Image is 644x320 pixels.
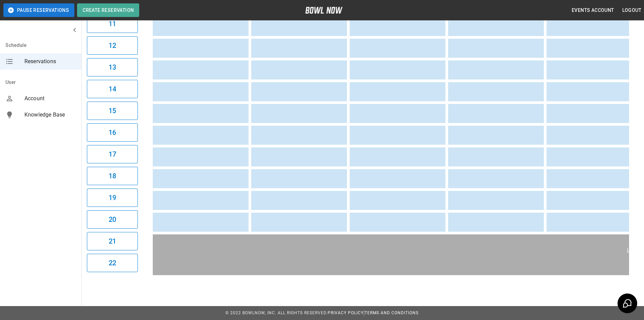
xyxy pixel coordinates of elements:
button: 21 [87,232,138,250]
h6: 14 [109,84,116,94]
button: 20 [87,210,138,229]
span: Account [24,94,76,103]
h6: 20 [109,214,116,225]
h6: 16 [109,127,116,138]
a: Terms and Conditions [365,310,419,315]
a: Privacy Policy [328,310,364,315]
button: Logout [620,4,644,17]
button: 16 [87,123,138,142]
button: 15 [87,102,138,120]
img: logo [305,7,343,14]
h6: 18 [109,171,116,181]
button: 12 [87,36,138,55]
h6: 22 [109,257,116,268]
span: Knowledge Base [24,111,76,119]
h6: 11 [109,18,116,29]
span: © 2022 BowlNow, Inc. All Rights Reserved. [225,310,328,315]
button: Events Account [569,4,617,17]
button: 14 [87,80,138,98]
button: 18 [87,167,138,185]
button: 13 [87,58,138,76]
button: 19 [87,189,138,207]
h6: 21 [109,236,116,247]
h6: 13 [109,62,116,73]
button: 22 [87,254,138,272]
button: 17 [87,145,138,163]
span: Reservations [24,57,76,66]
button: Pause Reservations [3,3,74,17]
button: 11 [87,15,138,33]
h6: 17 [109,149,116,160]
h6: 19 [109,192,116,203]
h6: 15 [109,105,116,116]
h6: 12 [109,40,116,51]
button: Create Reservation [77,3,139,17]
